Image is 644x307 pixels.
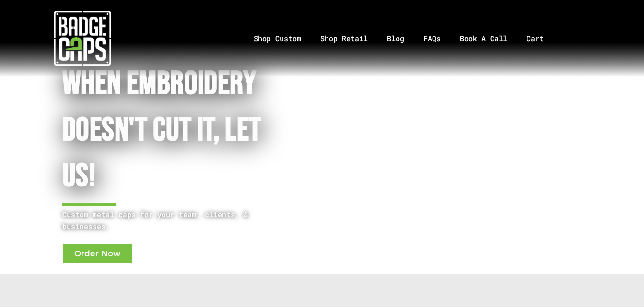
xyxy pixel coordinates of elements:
[62,208,285,232] p: Custom metal caps for your team, clients, & businesses.
[62,61,285,200] h1: When Embroidery Doesn't cut it, Let Us!
[414,13,450,64] a: FAQs
[450,13,517,64] a: Book A Call
[377,13,414,64] a: Blog
[54,10,111,67] img: badgecaps white logo with green acccent
[74,250,121,258] span: Order Now
[244,13,311,64] a: Shop Custom
[517,13,565,64] a: Cart
[62,243,133,264] a: Order Now
[165,13,644,64] nav: Menu
[311,13,377,64] a: Shop Retail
